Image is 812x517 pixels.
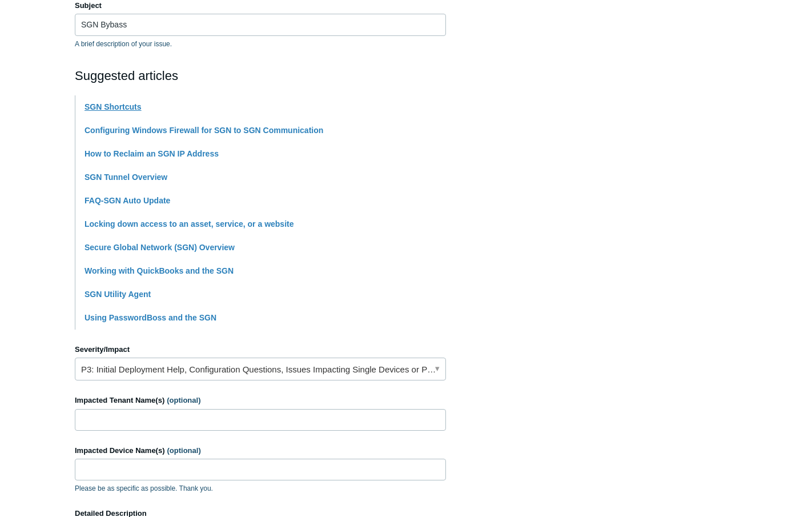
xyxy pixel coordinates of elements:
a: Secure Global Network (SGN) Overview [85,243,235,252]
p: A brief description of your issue. [75,39,446,49]
a: Using PasswordBoss and the SGN [85,313,216,322]
a: SGN Utility Agent [85,290,151,299]
label: Severity/Impact [75,344,446,355]
a: FAQ-SGN Auto Update [85,196,170,205]
a: P3: Initial Deployment Help, Configuration Questions, Issues Impacting Single Devices or Past Out... [75,358,446,380]
a: Locking down access to an asset, service, or a website [85,219,294,229]
a: SGN Tunnel Overview [85,173,167,182]
a: Configuring Windows Firewall for SGN to SGN Communication [85,126,323,135]
span: (optional) [167,446,201,455]
span: (optional) [167,396,200,404]
a: Working with QuickBooks and the SGN [85,266,234,275]
p: Please be as specific as possible. Thank you. [75,483,446,494]
h2: Suggested articles [75,66,446,85]
label: Impacted Device Name(s) [75,445,446,456]
a: SGN Shortcuts [85,102,142,111]
label: Impacted Tenant Name(s) [75,395,446,406]
a: How to Reclaim an SGN IP Address [85,149,219,158]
